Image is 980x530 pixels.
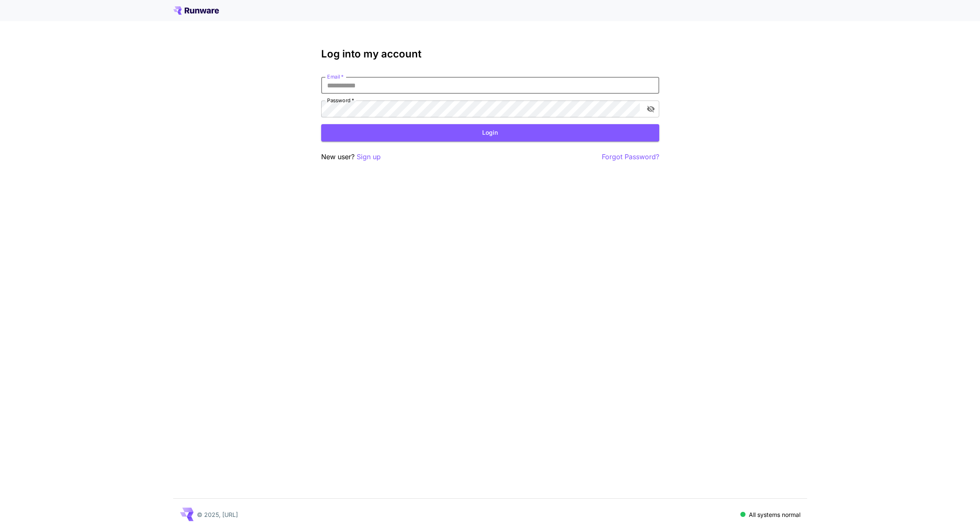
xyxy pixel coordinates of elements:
p: © 2025, [URL] [197,510,238,519]
p: All systems normal [749,510,800,519]
label: Email [327,73,344,80]
button: toggle password visibility [643,101,658,117]
button: Login [321,124,659,141]
button: Sign up [357,152,381,162]
button: Forgot Password? [602,152,659,162]
p: New user? [321,152,381,162]
label: Password [327,97,354,104]
h3: Log into my account [321,48,659,60]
